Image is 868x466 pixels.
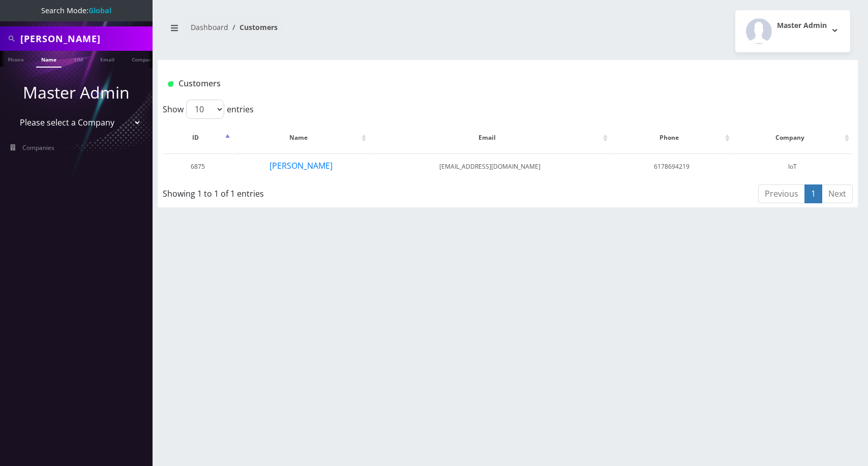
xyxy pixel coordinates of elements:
div: Showing 1 to 1 of 1 entries [163,183,442,200]
th: Company: activate to sort column ascending [733,123,852,152]
th: Name: activate to sort column ascending [233,123,369,152]
a: Email [95,51,119,67]
a: Next [822,184,853,203]
td: [EMAIL_ADDRESS][DOMAIN_NAME] [370,153,610,179]
button: [PERSON_NAME] [269,159,333,172]
label: Show entries [163,100,254,119]
th: Email: activate to sort column ascending [370,123,610,152]
button: Master Admin [735,10,850,52]
nav: breadcrumb [165,17,500,46]
h2: Master Admin [777,21,827,30]
a: Phone [3,51,29,67]
td: 6178694219 [611,153,733,179]
a: 1 [804,184,822,203]
th: Phone: activate to sort column ascending [611,123,733,152]
strong: Global [88,6,111,15]
a: Dashboard [191,22,228,32]
a: Company [127,51,161,67]
a: Previous [758,184,805,203]
li: Customers [228,22,278,33]
span: Search Mode: [41,6,111,15]
span: Companies [22,143,54,152]
select: Showentries [186,100,224,119]
td: 6875 [164,153,232,179]
h1: Customers [168,79,732,88]
td: IoT [733,153,852,179]
a: Name [36,51,62,68]
th: ID: activate to sort column descending [164,123,232,152]
a: SIM [69,51,88,67]
input: Search All Companies [20,29,150,48]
